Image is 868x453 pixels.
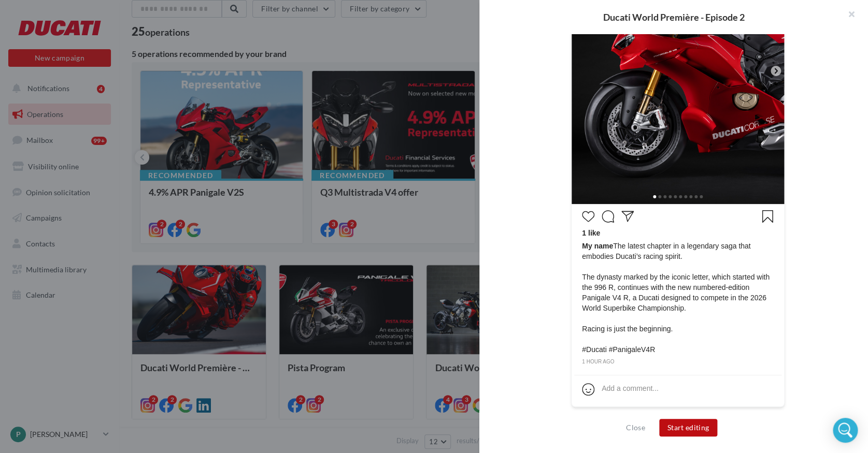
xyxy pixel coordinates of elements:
[833,418,858,443] div: Open Intercom Messenger
[582,241,774,355] span: The latest chapter in a legendary saga that embodies Ducati’s racing spirit. The dynasty marked b...
[496,12,851,22] div: Ducati World Première - Episode 2
[621,210,634,223] svg: Partager la publication
[582,228,774,241] div: 1 like
[582,383,594,396] svg: Emoji
[602,383,659,393] div: Add a comment...
[622,421,649,434] button: Close
[582,242,613,250] span: My name
[659,419,718,436] button: Start editing
[761,210,774,223] svg: Enregistrer
[582,210,594,223] svg: J’aime
[602,210,614,223] svg: Commenter
[582,357,774,367] div: 1 hour ago
[571,407,785,420] div: Non-contractual preview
